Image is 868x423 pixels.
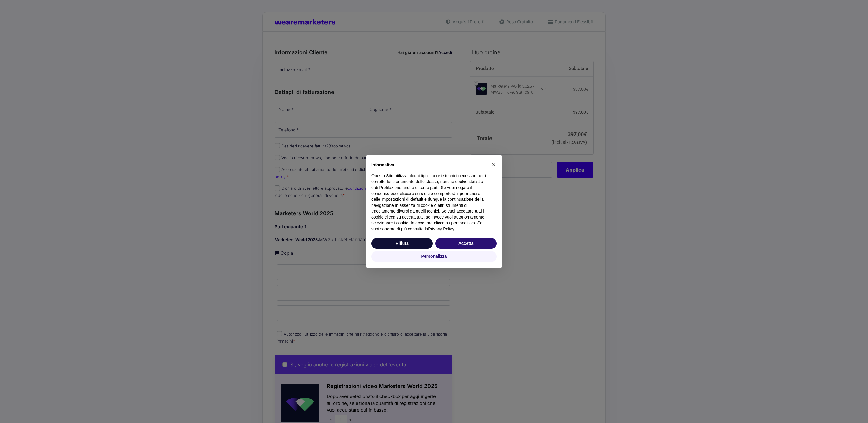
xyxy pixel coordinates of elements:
[489,160,498,169] button: Chiudi questa informativa
[371,238,433,249] button: Rifiuta
[371,173,487,232] p: Questo Sito utilizza alcuni tipi di cookie tecnici necessari per il corretto funzionamento dello ...
[492,161,495,168] span: ×
[371,162,487,168] h2: Informativa
[371,251,497,262] button: Personalizza
[435,238,497,249] button: Accetta
[428,226,454,231] a: Privacy Policy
